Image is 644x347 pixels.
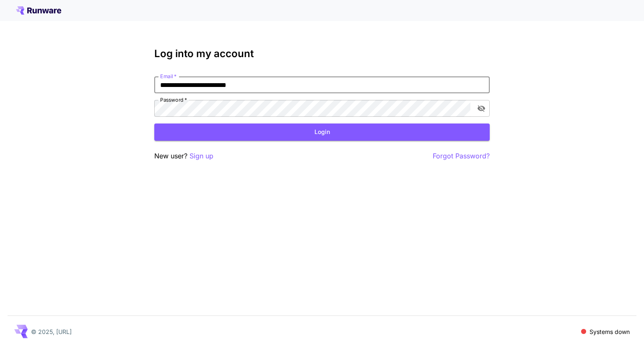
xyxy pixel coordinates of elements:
button: Sign up [190,151,213,161]
button: Forgot Password? [433,151,490,161]
h3: Log into my account [154,48,490,60]
button: Login [154,124,490,141]
p: Systems down [589,327,630,336]
p: New user? [154,151,213,161]
label: Email [160,73,177,80]
button: toggle password visibility [474,101,489,116]
p: © 2025, [URL] [31,327,72,336]
label: Password [160,96,187,103]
